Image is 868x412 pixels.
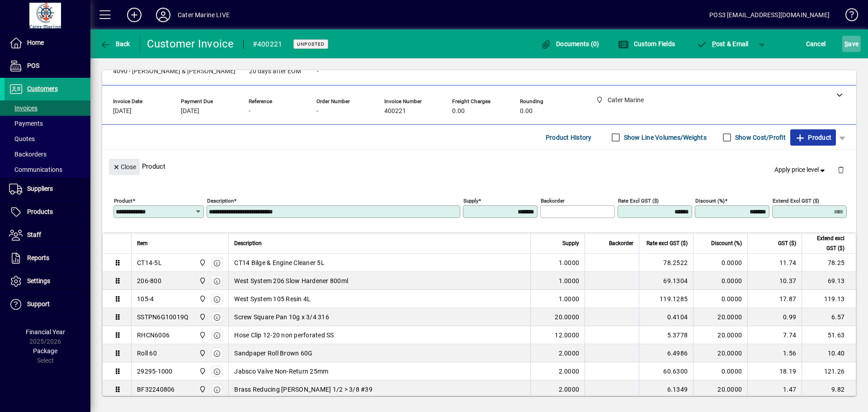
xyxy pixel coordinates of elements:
span: - [316,108,318,115]
button: Close [109,159,140,175]
mat-label: Description [207,198,234,204]
app-page-header-button: Delete [830,166,852,174]
td: 6.57 [802,308,856,326]
span: Product History [546,130,592,145]
td: 9.82 [802,380,856,398]
div: CT14-5L [137,258,162,267]
span: Cater Marine [197,312,207,322]
a: Invoices [5,100,90,116]
button: Post & Email [692,36,753,52]
div: 60.6300 [645,367,688,376]
div: Cater Marine LIVE [178,8,230,22]
span: POS [27,62,39,69]
a: Backorders [5,147,90,162]
span: S [844,40,848,47]
span: 400221 [384,108,406,115]
span: Package [33,347,57,355]
td: 0.99 [747,308,802,326]
span: Screw Square Pan 10g x 3/4 316 [234,313,329,322]
span: ave [844,37,859,51]
span: [DATE] [113,108,132,115]
button: Documents (0) [538,36,602,52]
td: 20.0000 [693,344,747,362]
span: Back [100,40,130,47]
td: 0.0000 [693,272,747,290]
a: Settings [5,270,90,293]
td: 78.25 [802,254,856,272]
div: SSTPN6G10019Q [137,313,189,322]
span: 1.0000 [559,276,580,285]
span: CT14 Bilge & Engine Cleaner 5L [234,258,325,267]
button: Product [790,129,836,146]
td: 0.0000 [693,254,747,272]
span: GST ($) [778,238,796,248]
td: 20.0000 [693,380,747,398]
span: Apply price level [774,165,827,175]
span: Reports [27,254,49,261]
span: Unposted [297,41,325,47]
button: Add [120,7,149,23]
div: Roll 60 [137,349,157,358]
span: 2.0000 [559,367,580,376]
button: Apply price level [771,162,830,178]
td: 10.37 [747,272,802,290]
td: 7.74 [747,326,802,344]
span: 1.0000 [559,294,580,303]
app-page-header-button: Back [90,36,140,52]
span: Backorders [9,151,47,158]
span: Documents (0) [541,40,599,47]
td: 69.13 [802,272,856,290]
span: Close [113,160,136,175]
span: Settings [27,277,50,284]
span: ost & Email [696,40,749,47]
span: Cater Marine [197,276,207,286]
td: 20.0000 [693,308,747,326]
a: Support [5,293,90,316]
span: 0.00 [452,108,465,115]
td: 1.56 [747,344,802,362]
span: Item [137,238,148,248]
td: 17.87 [747,290,802,308]
td: 121.26 [802,362,856,380]
span: Communications [9,166,62,173]
a: Communications [5,162,90,177]
div: Product [102,150,856,183]
button: Delete [830,159,852,180]
span: Cater Marine [197,294,207,304]
span: - [249,108,250,115]
span: Brass Reducing [PERSON_NAME] 1/2 > 3/8 #39 [234,385,373,394]
span: Supply [562,238,579,248]
div: 119.1285 [645,294,688,303]
td: 11.74 [747,254,802,272]
span: Suppliers [27,185,53,192]
span: Custom Fields [618,40,675,47]
mat-label: Product [114,198,132,204]
a: Staff [5,224,90,246]
mat-label: Rate excl GST ($) [618,198,659,204]
button: Profile [149,7,178,23]
span: 20.0000 [555,313,579,322]
div: 0.4104 [645,313,688,322]
button: Custom Fields [616,36,677,52]
span: Customers [27,85,58,92]
span: P [712,40,716,47]
button: Cancel [804,36,828,52]
span: Discount (%) [711,238,742,248]
div: 78.2522 [645,258,688,267]
td: 10.40 [802,344,856,362]
mat-label: Backorder [541,198,565,204]
span: 20 days after EOM [249,68,301,75]
div: 206-800 [137,276,161,285]
div: RHCN6006 [137,331,170,340]
div: BF32240806 [137,385,175,394]
span: 2.0000 [559,349,580,358]
span: West System 105 Resin 4L [234,294,311,303]
span: Payments [9,120,43,127]
span: Hose Clip 12-20 non perforated SS [234,331,334,340]
span: 0.00 [520,108,533,115]
app-page-header-button: Close [107,162,142,170]
span: Cater Marine [197,366,207,376]
span: Product [795,130,831,145]
span: Sandpaper Roll Brown 60G [234,349,312,358]
button: Save [842,36,861,52]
